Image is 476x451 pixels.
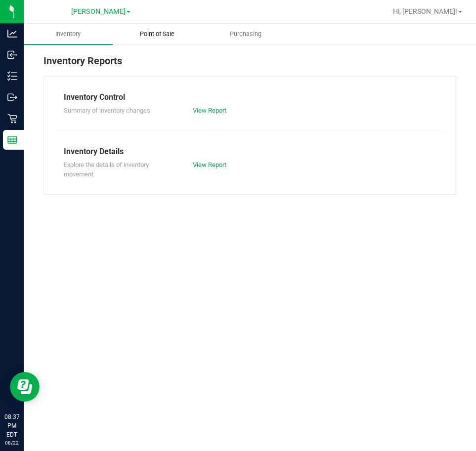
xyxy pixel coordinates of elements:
[64,91,436,103] div: Inventory Control
[7,114,17,123] inline-svg: Retail
[64,146,436,158] div: Inventory Details
[127,30,188,39] span: Point of Sale
[113,24,202,44] a: Point of Sale
[64,161,149,178] span: Explore the details of inventory movement
[193,107,226,114] a: View Report
[42,30,94,39] span: Inventory
[7,135,17,145] inline-svg: Reports
[193,161,226,168] a: View Report
[216,30,275,39] span: Purchasing
[7,29,17,39] inline-svg: Analytics
[7,50,17,60] inline-svg: Inbound
[71,7,126,16] span: [PERSON_NAME]
[4,439,19,447] p: 08/22
[24,24,113,44] a: Inventory
[7,92,17,102] inline-svg: Outbound
[202,24,291,44] a: Purchasing
[7,71,17,81] inline-svg: Inventory
[64,107,150,114] span: Summary of inventory changes
[10,372,40,402] iframe: Resource center
[4,412,19,439] p: 08:37 PM EDT
[43,53,456,76] div: Inventory Reports
[393,7,457,15] span: Hi, [PERSON_NAME]!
